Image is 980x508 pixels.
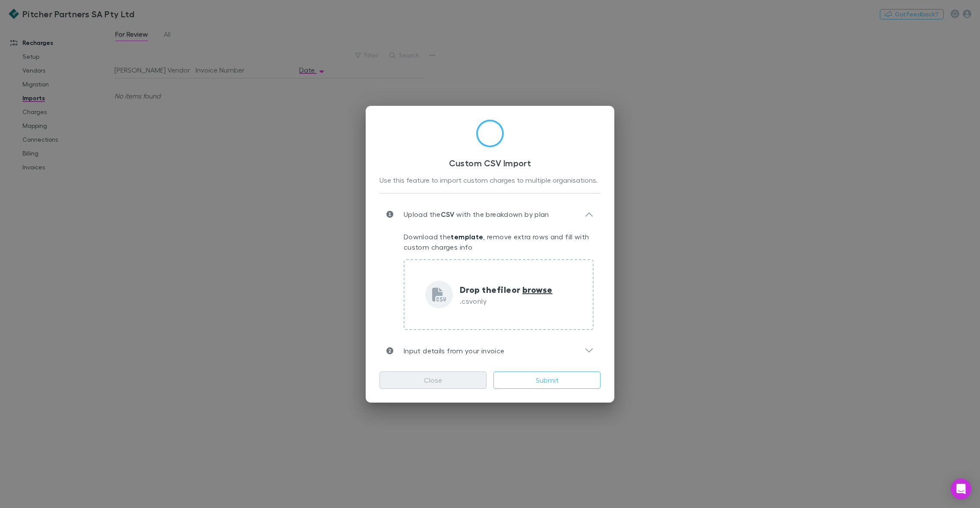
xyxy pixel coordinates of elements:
div: Use this feature to import custom charges to multiple organisations. [379,175,601,186]
h3: Custom CSV Import [379,158,601,168]
a: template [451,232,483,241]
div: Input details from your invoice [379,337,601,365]
strong: CSV [441,210,455,219]
div: Upload theCSV with the breakdown by plan [379,200,601,228]
button: Close [379,371,487,389]
p: Drop the file or [460,283,553,296]
div: Open Intercom Messenger [951,479,971,499]
p: Input details from your invoice [393,346,504,356]
button: Submit [493,371,601,389]
p: .csv only [460,296,553,306]
span: browse [522,284,553,295]
p: Upload the with the breakdown by plan [393,209,549,219]
p: Download the , remove extra rows and fill with custom charges info [404,232,594,252]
